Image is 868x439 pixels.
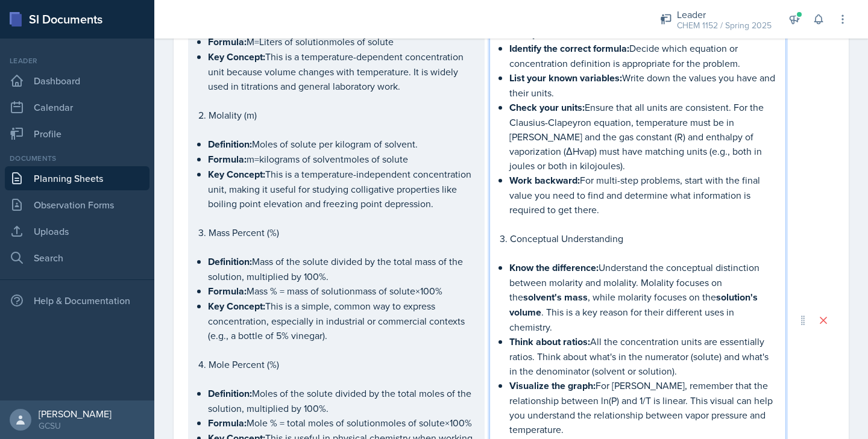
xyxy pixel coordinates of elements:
p: Write down the values you have and their units. [509,70,776,100]
strong: Visualize the graph: [509,379,596,393]
p: 4. Mole Percent (%) [198,357,474,372]
p: m=kilograms of solventmoles of solute​ [208,152,474,167]
strong: Work backward: [509,173,580,187]
p: This is a simple, common way to express concentration, especially in industrial or commercial con... [208,299,474,343]
div: Help & Documentation [5,288,149,313]
p: Decide which equation or concentration definition is appropriate for the problem. [509,41,776,70]
strong: solvent's mass [523,290,588,304]
p: This is a temperature-dependent concentration unit because volume changes with temperature. It is... [208,49,474,93]
p: Ensure that all units are consistent. For the Clausius-Clapeyron equation, temperature must be in... [509,100,776,173]
p: All the concentration units are essentially ratios. Think about what's in the numerator (solute) ... [509,334,776,378]
a: Dashboard [5,69,149,93]
div: [PERSON_NAME] [39,408,112,420]
a: Observation Forms [5,193,149,217]
strong: Formula: [208,416,247,430]
p: Mass of the solute divided by the total mass of the solution, multiplied by 100%. [208,254,474,284]
a: Search [5,246,149,270]
a: Planning Sheets [5,166,149,190]
p: For [PERSON_NAME], remember that the relationship between ln(P) and 1/T is linear. This visual ca... [509,378,776,437]
p: Understand the conceptual distinction between molarity and molality. Molality focuses on the , wh... [509,260,776,334]
strong: Definition: [208,255,252,269]
p: 3. Conceptual Understanding [500,231,776,246]
a: Profile [5,122,149,146]
p: Moles of solute per kilogram of solvent. [208,137,474,152]
div: GCSU [39,420,112,432]
p: 3. Mass Percent (%) [198,225,474,240]
div: CHEM 1152 / Spring 2025 [677,19,772,32]
strong: Check your units: [509,101,585,114]
p: Mole % = total moles of solutionmoles of solute​×100% [208,416,474,431]
div: Documents [5,153,149,164]
div: Leader [5,55,149,66]
strong: Definition: [208,137,252,151]
p: This is a temperature-independent concentration unit, making it useful for studying colligative p... [208,167,474,211]
p: M=Liters of solutionmoles of solute​ [208,34,474,49]
strong: Know the difference: [509,261,599,275]
a: Calendar [5,95,149,119]
strong: Formula: [208,35,247,49]
strong: Think about ratios: [509,335,590,349]
strong: List your known variables: [509,71,622,85]
strong: Key Concept: [208,167,265,181]
strong: Key Concept: [208,299,265,313]
strong: Formula: [208,152,247,166]
strong: Formula: [208,284,247,298]
p: 2. Molality (m) [198,108,474,122]
p: Moles of the solute divided by the total moles of the solution, multiplied by 100%. [208,386,474,416]
p: For multi-step problems, start with the final value you need to find and determine what informati... [509,173,776,217]
strong: Definition: [208,387,252,400]
strong: Key Concept: [208,50,265,64]
p: Mass % = mass of solutionmass of solute​×100% [208,284,474,299]
a: Uploads [5,219,149,243]
div: Leader [677,7,772,22]
strong: Identify the correct formula: [509,42,629,55]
